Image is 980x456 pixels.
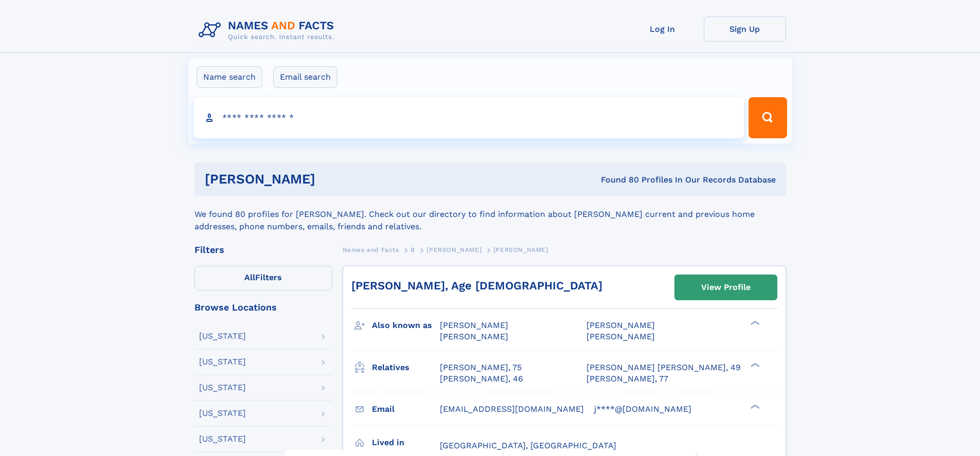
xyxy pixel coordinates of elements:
h3: Email [372,400,440,418]
div: ❯ [748,320,760,326]
img: Logo Names and Facts [194,16,343,44]
div: [US_STATE] [199,384,246,392]
a: [PERSON_NAME] [PERSON_NAME], 49 [586,362,741,373]
div: [US_STATE] [199,409,246,417]
span: [PERSON_NAME] [426,246,482,253]
div: Filters [194,245,332,254]
div: ❯ [748,361,760,368]
h3: Also known as [372,317,440,334]
h1: [PERSON_NAME] [205,173,458,186]
a: [PERSON_NAME], Age [DEMOGRAPHIC_DATA] [351,279,602,292]
label: Name search [197,66,262,88]
span: B [411,246,415,253]
button: Search Button [749,97,787,138]
input: search input [193,97,744,138]
a: B [411,243,415,256]
div: [US_STATE] [199,332,246,340]
h3: Relatives [372,359,440,376]
div: View Profile [701,276,751,299]
span: [PERSON_NAME] [440,332,508,341]
div: Browse Locations [194,303,332,312]
div: ❯ [748,403,760,410]
span: [PERSON_NAME] [493,246,548,253]
div: Found 80 Profiles In Our Records Database [458,174,776,186]
span: [PERSON_NAME] [440,320,508,330]
a: View Profile [675,275,777,300]
a: [PERSON_NAME], 77 [586,373,668,385]
a: [PERSON_NAME], 75 [440,362,522,373]
span: [PERSON_NAME] [586,332,655,341]
div: We found 80 profiles for [PERSON_NAME]. Check out our directory to find information about [PERSON... [194,196,786,233]
a: Log In [621,16,704,42]
span: [GEOGRAPHIC_DATA], [GEOGRAPHIC_DATA] [440,441,616,450]
span: All [244,272,255,282]
label: Filters [194,266,332,290]
span: [EMAIL_ADDRESS][DOMAIN_NAME] [440,404,584,414]
a: Names and Facts [343,243,399,256]
div: [US_STATE] [199,435,246,443]
div: [US_STATE] [199,358,246,366]
span: [PERSON_NAME] [586,320,655,330]
a: Sign Up [704,16,786,42]
label: Email search [273,66,337,88]
h3: Lived in [372,434,440,451]
a: [PERSON_NAME], 46 [440,373,523,385]
a: [PERSON_NAME] [426,243,482,256]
